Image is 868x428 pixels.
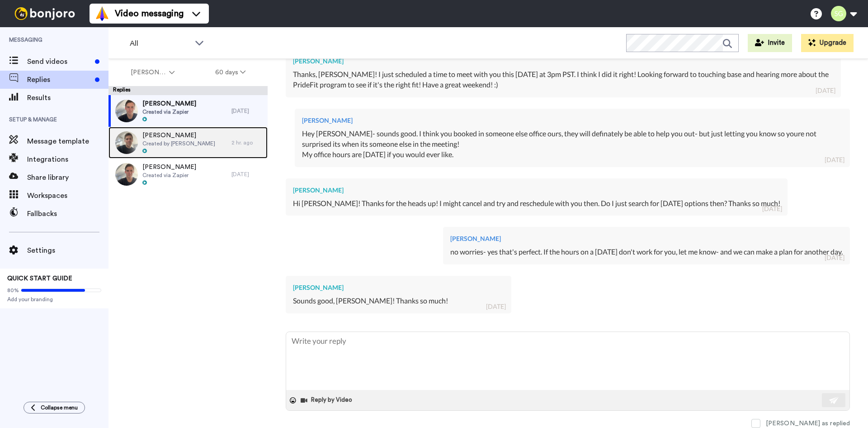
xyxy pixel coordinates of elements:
[762,204,782,213] div: [DATE]
[293,198,780,209] div: Hi [PERSON_NAME]! Thanks for the heads up! I might cancel and try and reschedule with you then. D...
[11,7,79,20] img: bj-logo-header-white.svg
[27,208,108,219] span: Fallbacks
[7,287,19,294] span: 80%
[195,64,266,81] button: 60 days
[27,74,91,85] span: Replies
[829,397,839,404] img: send-white.svg
[293,57,834,66] div: [PERSON_NAME]
[766,419,850,428] div: [PERSON_NAME] as replied
[131,68,167,77] span: [PERSON_NAME]
[95,6,109,21] img: vm-color.svg
[27,190,108,201] span: Workspaces
[302,129,843,160] div: Hey [PERSON_NAME]- sounds good. I think you booked in someone else office ours, they will definat...
[300,394,355,407] button: Reply by Video
[110,64,195,81] button: [PERSON_NAME]
[130,38,190,49] span: All
[27,154,108,165] span: Integrations
[115,7,184,20] span: Video messaging
[115,131,138,154] img: d2922a42-c3a6-4ff4-ac10-d308b2ff329d-thumb.jpg
[748,34,792,52] button: Invite
[108,159,268,190] a: [PERSON_NAME]Created via Zapier[DATE]
[825,253,844,262] div: [DATE]
[231,171,263,178] div: [DATE]
[293,296,504,306] div: Sounds good, [PERSON_NAME]! Thanks so much!
[27,92,108,103] span: Results
[450,247,843,257] div: no worries- yes that's perfect. If the hours on a [DATE] don't work for you, let me know- and we ...
[41,404,78,411] span: Collapse menu
[801,34,854,52] button: Upgrade
[142,172,196,179] span: Created via Zapier
[7,275,72,282] span: QUICK START GUIDE
[7,296,101,303] span: Add your branding
[486,302,506,311] div: [DATE]
[142,131,215,140] span: [PERSON_NAME]
[108,86,268,95] div: Replies
[27,245,108,256] span: Settings
[450,234,843,243] div: [PERSON_NAME]
[115,100,138,122] img: 8b7cd22e-764e-42d2-836d-d0693971deaf-thumb.jpg
[816,86,835,95] div: [DATE]
[231,139,263,146] div: 2 hr. ago
[24,402,85,414] button: Collapse menu
[293,283,504,292] div: [PERSON_NAME]
[108,127,268,159] a: [PERSON_NAME]Created by [PERSON_NAME]2 hr. ago
[142,99,196,108] span: [PERSON_NAME]
[825,155,844,164] div: [DATE]
[302,116,843,125] div: [PERSON_NAME]
[27,172,108,183] span: Share library
[142,163,196,172] span: [PERSON_NAME]
[108,95,268,127] a: [PERSON_NAME]Created via Zapier[DATE]
[142,108,196,115] span: Created via Zapier
[27,56,91,67] span: Send videos
[27,136,108,147] span: Message template
[231,107,263,115] div: [DATE]
[142,140,215,147] span: Created by [PERSON_NAME]
[115,163,138,186] img: 2ccaa6a6-0029-41ea-b673-1375e32edc8d-thumb.jpg
[293,186,780,195] div: [PERSON_NAME]
[293,69,834,90] div: Thanks, [PERSON_NAME]! I just scheduled a time to meet with you this [DATE] at 3pm PST. I think I...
